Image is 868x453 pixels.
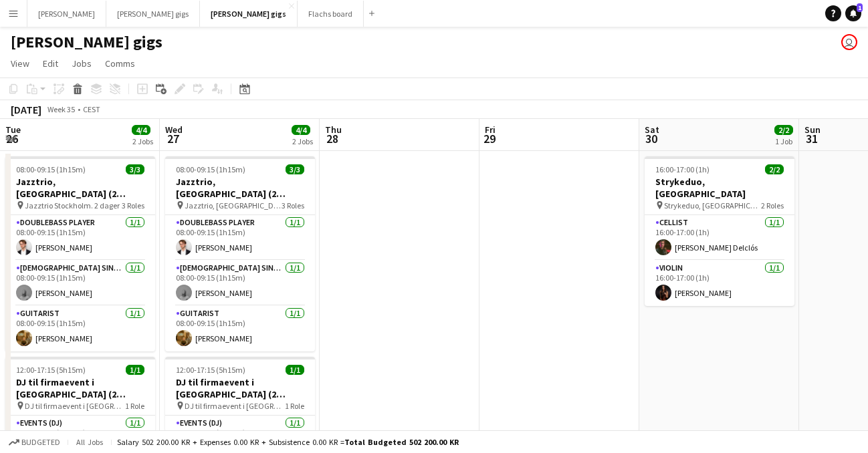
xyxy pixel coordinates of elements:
button: [PERSON_NAME] gigs [106,1,200,27]
span: 3/3 [126,164,144,174]
h3: Strykeduo, [GEOGRAPHIC_DATA] [645,176,794,200]
span: 31 [802,131,821,146]
h3: Jazztrio, [GEOGRAPHIC_DATA] (2 dager) [165,176,315,200]
a: View [5,55,35,72]
app-card-role: Guitarist1/108:00-09:15 (1h15m)[PERSON_NAME] [5,306,155,351]
app-job-card: 08:00-09:15 (1h15m)3/3Jazztrio, [GEOGRAPHIC_DATA] (2 dager) Jazztrio, [GEOGRAPHIC_DATA] (2 dager)... [165,156,315,351]
span: 1 [857,3,863,12]
app-card-role: Guitarist1/108:00-09:15 (1h15m)[PERSON_NAME] [165,306,315,351]
span: Sun [804,124,821,136]
span: 2 Roles [761,200,784,210]
app-job-card: 16:00-17:00 (1h)2/2Strykeduo, [GEOGRAPHIC_DATA] Strykeduo, [GEOGRAPHIC_DATA]2 RolesCellist1/116:0... [645,156,794,306]
app-card-role: Doublebass Player1/108:00-09:15 (1h15m)[PERSON_NAME] [5,215,155,261]
h3: DJ til firmaevent i [GEOGRAPHIC_DATA] (2 dager) [165,376,315,400]
span: Strykeduo, [GEOGRAPHIC_DATA] [664,200,761,210]
button: [PERSON_NAME] gigs [200,1,298,27]
span: 26 [3,131,21,146]
span: 4/4 [132,125,150,135]
a: Edit [37,55,64,72]
span: 3 Roles [282,200,304,210]
span: 1 Role [125,401,144,411]
span: View [11,57,29,69]
a: Comms [100,55,140,72]
span: Total Budgeted 502 200.00 KR [344,437,459,447]
span: 4/4 [292,125,310,135]
span: 1 Role [285,401,304,411]
div: 2 Jobs [132,136,153,146]
a: 1 [845,5,861,21]
span: 27 [163,131,183,146]
span: Week 35 [44,104,78,114]
span: 1/1 [126,365,144,375]
h3: Jazztrio, [GEOGRAPHIC_DATA] (2 dager) [5,176,155,200]
div: CEST [83,104,100,114]
a: Jobs [66,55,97,72]
span: Tue [5,124,21,136]
span: Jobs [72,57,92,69]
span: 08:00-09:15 (1h15m) [16,164,86,174]
div: 1 Job [775,136,792,146]
span: Sat [645,124,659,136]
app-card-role: Cellist1/116:00-17:00 (1h)[PERSON_NAME] Delclós [645,215,794,261]
span: Thu [325,124,342,136]
h1: [PERSON_NAME] gigs [11,32,162,52]
app-job-card: 08:00-09:15 (1h15m)3/3Jazztrio, [GEOGRAPHIC_DATA] (2 dager) Jazztrio Stockholm. 2 dager3 RolesDou... [5,156,155,351]
span: Edit [43,57,58,69]
span: DJ til firmaevent i [GEOGRAPHIC_DATA] [25,401,125,411]
span: 28 [323,131,342,146]
button: [PERSON_NAME] [27,1,106,27]
span: Budgeted [21,438,60,447]
span: 3 Roles [122,200,144,210]
div: Salary 502 200.00 KR + Expenses 0.00 KR + Subsistence 0.00 KR = [117,437,459,447]
span: 30 [643,131,659,146]
div: 2 Jobs [292,136,313,146]
span: 1/1 [286,365,304,375]
app-card-role: Doublebass Player1/108:00-09:15 (1h15m)[PERSON_NAME] [165,215,315,261]
span: Jazztrio, [GEOGRAPHIC_DATA] (2 dager) [185,200,282,210]
button: Budgeted [7,435,62,450]
app-card-role: Violin1/116:00-17:00 (1h)[PERSON_NAME] [645,261,794,306]
div: [DATE] [11,103,41,116]
span: DJ til firmaevent i [GEOGRAPHIC_DATA] [185,401,285,411]
app-card-role: [DEMOGRAPHIC_DATA] Singer1/108:00-09:15 (1h15m)[PERSON_NAME] [165,261,315,306]
span: 12:00-17:15 (5h15m) [176,365,245,375]
h3: DJ til firmaevent i [GEOGRAPHIC_DATA] (2 dager) [5,376,155,400]
span: Jazztrio Stockholm. 2 dager [25,200,120,210]
span: 08:00-09:15 (1h15m) [176,164,245,174]
span: 2/2 [774,125,793,135]
span: Comms [105,57,135,69]
button: Flachs board [298,1,364,27]
span: 16:00-17:00 (1h) [655,164,710,174]
span: Fri [485,124,496,136]
app-user-avatar: Hedvig Christiansen [841,34,857,50]
span: 2/2 [765,164,784,174]
span: 12:00-17:15 (5h15m) [16,365,86,375]
span: All jobs [74,437,106,447]
span: 3/3 [286,164,304,174]
span: 29 [483,131,496,146]
app-card-role: [DEMOGRAPHIC_DATA] Singer1/108:00-09:15 (1h15m)[PERSON_NAME] [5,261,155,306]
span: Wed [165,124,183,136]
